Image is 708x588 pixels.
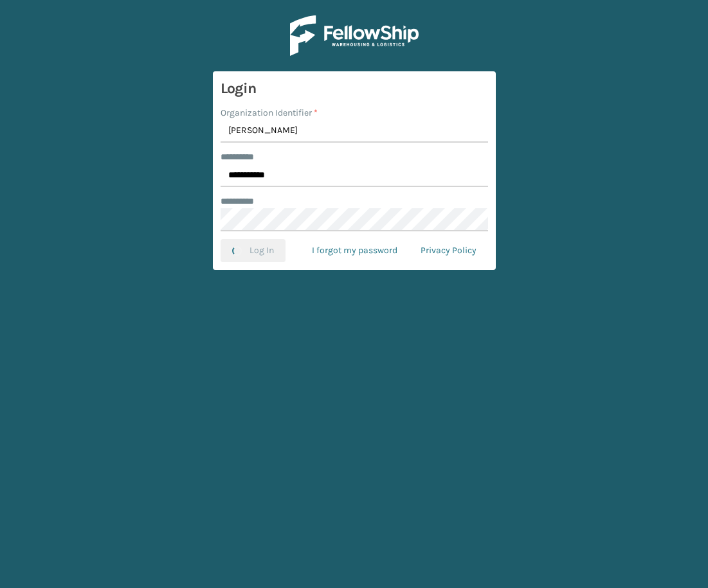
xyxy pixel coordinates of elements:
[221,239,286,262] button: Log In
[290,15,419,56] img: Logo
[221,106,318,120] label: Organization Identifier
[409,239,488,262] a: Privacy Policy
[221,79,488,98] h3: Login
[300,239,409,262] a: I forgot my password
